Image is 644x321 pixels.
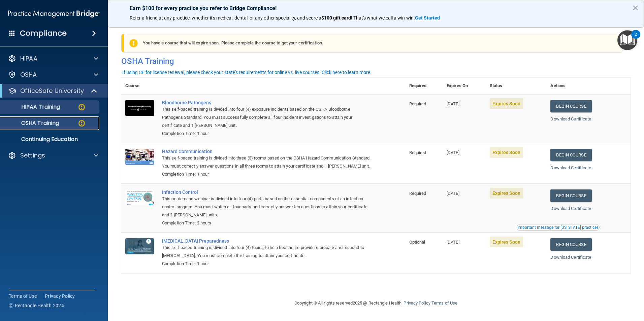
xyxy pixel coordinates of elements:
th: Actions [546,78,631,94]
span: Expires Soon [490,98,523,109]
p: Settings [20,151,45,159]
a: Download Certificate [550,165,591,170]
a: Terms of Use [9,293,37,299]
div: Completion Time: 2 hours [162,219,372,227]
span: Required [409,150,426,155]
img: PMB logo [8,7,100,21]
a: [MEDICAL_DATA] Preparedness [162,238,372,244]
span: Expires Soon [490,237,523,247]
h4: OSHA Training [121,57,631,66]
a: OSHA [8,71,98,79]
a: Begin Course [550,238,591,251]
button: Read this if you are a dental practitioner in the state of CA [517,224,600,231]
button: Close [632,2,639,13]
p: Continuing Education [4,136,96,143]
p: Earn $100 for every practice you refer to Bridge Compliance! [130,5,622,11]
span: Expires Soon [490,188,523,199]
a: HIPAA [8,55,98,63]
div: This self-paced training is divided into four (4) topics to help healthcare providers prepare and... [162,244,372,260]
span: Expires Soon [490,147,523,158]
img: warning-circle.0cc9ac19.png [77,119,86,128]
a: Download Certificate [550,255,591,260]
a: Begin Course [550,189,591,202]
p: OSHA Training [4,120,59,127]
th: Expires On [443,78,486,94]
a: Download Certificate [550,206,591,211]
p: OfficeSafe University [20,87,84,95]
div: This on-demand webinar is divided into four (4) parts based on the essential components of an inf... [162,195,372,219]
th: Status [486,78,547,94]
span: [DATE] [447,101,459,106]
a: Infection Control [162,189,372,195]
a: Begin Course [550,100,591,112]
a: Begin Course [550,149,591,161]
strong: $100 gift card [321,15,351,21]
img: warning-circle.0cc9ac19.png [77,103,86,111]
span: Required [409,191,426,196]
span: Optional [409,240,425,245]
a: Privacy Policy [404,300,430,306]
a: Get Started [415,15,441,21]
span: Ⓒ Rectangle Health 2024 [9,302,64,309]
a: Download Certificate [550,116,591,121]
span: [DATE] [447,150,459,155]
a: Privacy Policy [45,293,75,299]
th: Course [121,78,158,94]
a: Bloodborne Pathogens [162,100,372,105]
a: Terms of Use [431,300,457,306]
div: If using CE for license renewal, please check your state's requirements for online vs. live cours... [122,70,372,75]
p: HIPAA Training [4,104,60,110]
span: Required [409,101,426,106]
span: Refer a friend at any practice, whether it's medical, dental, or any other speciality, and score a [130,15,321,21]
div: Completion Time: 1 hour [162,170,372,178]
div: Completion Time: 1 hour [162,260,372,268]
span: [DATE] [447,191,459,196]
div: Copyright © All rights reserved 2025 @ Rectangle Health | | [253,292,499,314]
button: If using CE for license renewal, please check your state's requirements for online vs. live cours... [121,69,373,76]
div: Important message for [US_STATE] practices [518,225,599,229]
a: Hazard Communication [162,149,372,154]
div: This self-paced training is divided into four (4) exposure incidents based on the OSHA Bloodborne... [162,105,372,130]
div: This self-paced training is divided into three (3) rooms based on the OSHA Hazard Communication S... [162,154,372,170]
div: 2 [635,34,637,43]
p: HIPAA [20,55,37,63]
img: exclamation-circle-solid-warning.7ed2984d.png [129,39,138,47]
strong: Get Started [415,15,440,21]
a: Settings [8,151,98,159]
a: OfficeSafe University [8,87,98,95]
th: Required [405,78,443,94]
div: Completion Time: 1 hour [162,130,372,138]
h4: Compliance [20,29,67,38]
span: ! That's what we call a win-win. [351,15,415,21]
p: OSHA [20,71,37,79]
div: You have a course that will expire soon. Please complete the course to get your certification. [124,34,623,52]
button: Open Resource Center, 2 new notifications [617,30,637,50]
span: [DATE] [447,240,459,245]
